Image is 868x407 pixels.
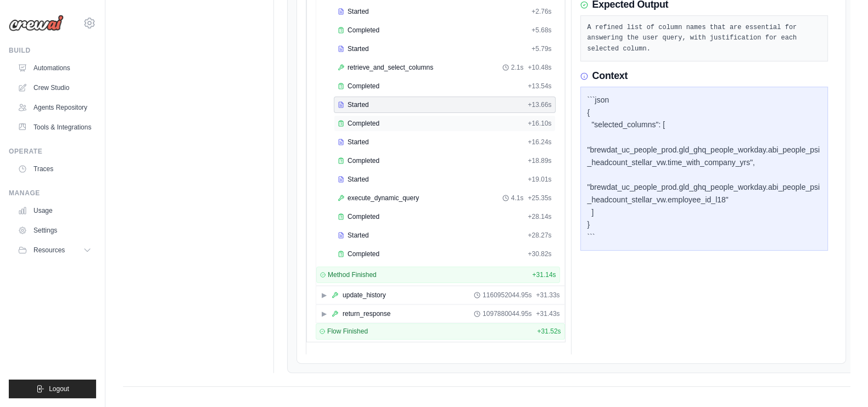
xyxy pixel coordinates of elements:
[9,189,96,197] div: Manage
[13,79,96,97] a: Crew Studio
[327,327,368,336] span: Flow Finished
[528,212,551,221] span: + 28.14s
[528,250,551,258] span: + 30.82s
[348,26,379,35] span: Completed
[13,222,96,239] a: Settings
[592,70,628,82] h3: Context
[537,327,561,336] span: + 31.52s
[348,82,379,91] span: Completed
[348,44,369,53] span: Started
[532,270,556,279] span: + 31.14s
[531,44,551,53] span: + 5.79s
[343,291,386,299] div: update_history
[13,59,96,77] a: Automations
[587,94,821,244] div: ```json { "selected_columns": [ "brewdat_uc_people_prod.gld_ghq_people_workday.abi_people_psi_hea...
[328,270,377,279] span: Method Finished
[528,119,551,128] span: + 16.10s
[528,156,551,165] span: + 18.89s
[9,380,96,398] button: Logout
[536,309,559,318] span: + 31.43s
[13,241,96,259] button: Resources
[528,100,551,109] span: + 13.66s
[348,212,379,221] span: Completed
[528,82,551,91] span: + 13.54s
[348,231,369,240] span: Started
[33,246,65,255] span: Resources
[587,22,821,55] pre: A refined list of column names that are essential for answering the user query, with justificatio...
[9,46,96,55] div: Build
[13,99,96,116] a: Agents Repository
[348,138,369,146] span: Started
[9,147,96,156] div: Operate
[528,138,551,146] span: + 16.24s
[13,160,96,178] a: Traces
[528,194,551,202] span: + 25.35s
[348,119,379,128] span: Completed
[343,309,390,318] div: return_response
[528,63,551,72] span: + 10.48s
[348,175,369,184] span: Started
[511,194,524,202] span: 4.1s
[13,118,96,136] a: Tools & Integrations
[483,291,531,299] span: 1160952044.95s
[348,194,419,202] span: execute_dynamic_query
[531,7,551,16] span: + 2.76s
[348,250,379,258] span: Completed
[348,156,379,165] span: Completed
[348,7,369,16] span: Started
[536,291,559,299] span: + 31.33s
[49,385,69,393] span: Logout
[483,309,531,318] span: 1097880044.95s
[813,354,868,407] iframe: Chat Widget
[9,15,64,31] img: Logo
[348,100,369,109] span: Started
[321,291,327,299] span: ▶
[528,231,551,240] span: + 28.27s
[13,202,96,219] a: Usage
[348,63,433,72] span: retrieve_and_select_columns
[321,309,327,318] span: ▶
[531,26,551,35] span: + 5.68s
[528,175,551,184] span: + 19.01s
[511,63,524,72] span: 2.1s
